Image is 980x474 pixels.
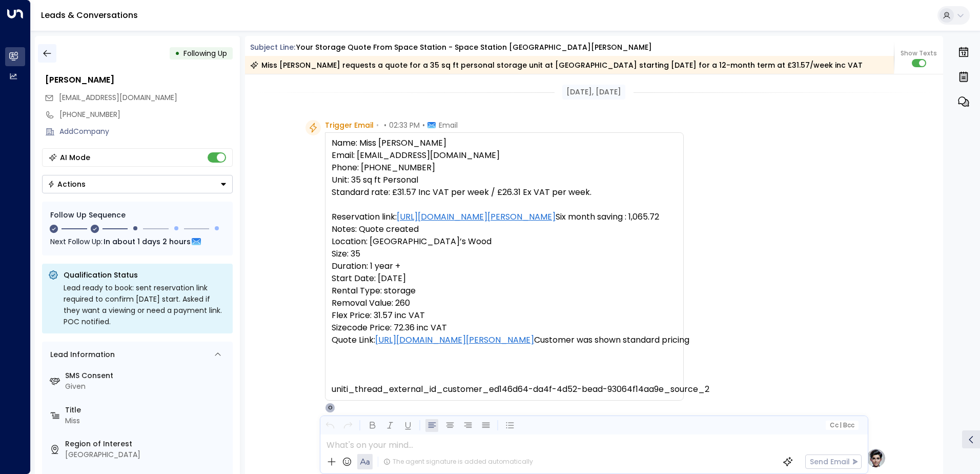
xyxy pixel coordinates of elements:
div: • [175,44,180,63]
button: Cc|Bcc [825,421,858,430]
label: SMS Consent [65,370,229,381]
p: Qualification Status [64,270,227,280]
span: Email [439,120,458,130]
div: Next Follow Up: [50,236,224,247]
span: [EMAIL_ADDRESS][DOMAIN_NAME] [59,92,177,103]
div: [DATE], [DATE] [562,85,625,100]
span: Trigger Email [325,120,374,130]
a: Leads & Conversations [41,9,138,21]
label: Region of Interest [65,439,229,449]
div: Button group with a nested menu [42,175,233,193]
div: Miss [65,416,229,426]
div: Lead Information [47,349,115,360]
div: [PERSON_NAME] [45,74,233,86]
div: Miss [PERSON_NAME] requests a quote for a 35 sq ft personal storage unit at [GEOGRAPHIC_DATA] sta... [250,60,863,70]
span: • [376,120,379,130]
span: Following Up [183,48,227,58]
span: • [422,120,425,130]
button: Redo [341,419,354,432]
div: The agent signature is added automatically [383,457,533,466]
div: O [325,403,335,413]
span: Subject Line: [250,42,295,52]
a: [URL][DOMAIN_NAME][PERSON_NAME] [397,211,556,223]
span: 02:33 PM [389,120,420,130]
button: Undo [323,419,336,432]
div: Your storage quote from Space Station - Space Station [GEOGRAPHIC_DATA][PERSON_NAME] [296,42,652,53]
span: In about 1 days 2 hours [104,236,191,247]
div: Lead ready to book: sent reservation link required to confirm [DATE] start. Asked if they want a ... [64,282,227,327]
span: baileyharrington@outlook.com [59,92,177,103]
label: Title [65,405,229,416]
div: [GEOGRAPHIC_DATA] [65,449,229,460]
a: [URL][DOMAIN_NAME][PERSON_NAME] [375,334,534,346]
div: Actions [48,180,86,189]
div: Given [65,381,229,392]
div: Follow Up Sequence [50,210,224,221]
div: AI Mode [60,152,90,163]
button: Actions [42,175,233,193]
span: Show Texts [901,49,937,58]
div: [PHONE_NUMBER] [59,109,233,120]
pre: Name: Miss [PERSON_NAME] Email: [EMAIL_ADDRESS][DOMAIN_NAME] Phone: [PHONE_NUMBER] Unit: 35 sq ft... [332,137,677,396]
div: AddCompany [59,126,233,137]
span: | [840,422,842,429]
span: Cc Bcc [829,422,854,429]
img: profile-logo.png [866,448,886,468]
span: • [384,120,386,130]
